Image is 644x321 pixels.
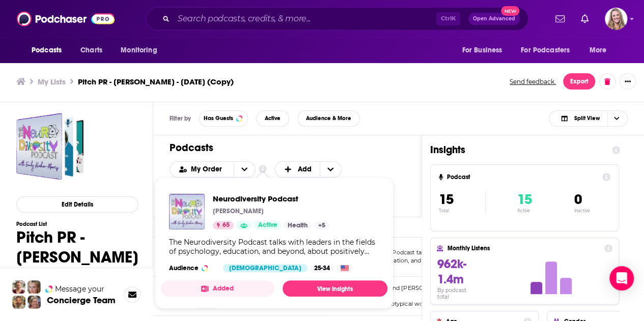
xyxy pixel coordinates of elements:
[605,8,627,30] span: Logged in as KirstinPitchPR
[436,12,460,25] span: Ctrl K
[517,208,532,213] p: Active
[80,43,102,57] span: Charts
[437,287,479,300] h4: By podcast total
[514,41,584,60] button: open menu
[462,43,502,57] span: For Business
[12,296,25,309] img: Jon Profile
[620,73,636,90] button: Show More Button
[174,11,436,27] input: Search podcasts, credits, & more...
[55,284,104,294] span: Message your
[256,110,289,127] button: Active
[12,280,25,294] img: Sydney Profile
[605,8,627,30] button: Show profile menu
[275,161,342,178] button: + Add
[297,110,360,127] button: Audience & More
[298,166,312,173] span: Add
[430,143,604,156] h1: Insights
[455,41,515,60] button: open menu
[306,115,351,121] span: Audience & More
[16,196,138,213] button: Edit Details
[78,77,234,86] h3: Pitch PR - [PERSON_NAME] - [DATE] (Copy)
[574,208,590,213] p: Inactive
[439,191,454,208] span: 15
[284,221,312,229] a: Health
[314,221,329,229] a: +5
[521,43,570,57] span: For Podcasters
[574,115,599,121] span: Split View
[517,191,532,208] span: 15
[161,280,274,297] button: Added
[222,220,230,230] span: 65
[191,166,226,173] span: My Order
[146,7,528,31] div: Search podcasts, credits, & more...
[258,220,277,230] span: Active
[213,221,234,229] a: 65
[114,41,170,60] button: open menu
[439,208,485,213] p: Total
[563,73,595,90] button: Export
[223,264,307,272] div: [DEMOGRAPHIC_DATA]
[169,238,379,256] div: The Neurodiversity Podcast talks with leaders in the fields of psychology, education, and beyond,...
[47,295,116,305] h3: Concierge Team
[265,115,281,121] span: Active
[259,164,267,174] a: Show additional information
[38,77,66,86] a: My Lists
[507,77,559,86] button: Send feedback.
[549,110,628,127] button: Choose View
[169,264,215,272] h3: Audience
[16,113,83,180] a: Pitch PR - Dr. Karim J. Torres - Sanchez - Aug 26, 2025 (Copy)
[605,8,627,30] img: User Profile
[199,110,248,127] button: Has Guests
[254,221,281,229] a: Active
[577,10,593,27] a: Show notifications dropdown
[590,43,607,57] span: More
[437,256,466,287] span: 962k-1.4m
[27,296,41,309] img: Barbara Profile
[74,41,108,60] a: Charts
[204,115,233,121] span: Has Guests
[213,207,264,215] p: [PERSON_NAME]
[170,141,397,154] h1: Podcasts
[17,9,115,28] img: Podchaser - Follow, Share and Rate Podcasts
[283,280,387,297] a: View Insights
[501,6,519,16] span: New
[551,10,569,27] a: Show notifications dropdown
[16,227,138,287] h1: Pitch PR - [PERSON_NAME] - [DATE] (Copy)
[213,194,329,203] a: Neurodiversity Podcast
[169,194,205,229] img: Neurodiversity Podcast
[337,249,501,256] span: The Neurodiversity Podcast talks with leaders in the fields
[121,43,157,57] span: Monitoring
[447,173,598,181] h4: Podcast
[170,115,191,122] h3: Filter by
[574,191,581,208] span: 0
[337,257,478,264] span: of psychology, education, and beyond, about posit
[16,221,138,227] h3: Podcast List
[473,16,515,21] span: Open Advanced
[27,280,41,294] img: Jules Profile
[609,266,634,290] div: Open Intercom Messenger
[24,41,75,60] button: open menu
[468,13,520,25] button: Open AdvancedNew
[337,300,478,307] span: therapists in a neurotypical world. During this pod
[582,41,620,60] button: open menu
[447,245,600,252] h4: Monthly Listens
[32,43,62,57] span: Podcasts
[170,161,256,178] h2: Choose List sort
[234,162,255,177] button: open menu
[310,264,334,272] div: 25-34
[337,284,475,300] span: [PERSON_NAME] and [PERSON_NAME] are two Neurodivergent
[170,166,234,173] button: open menu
